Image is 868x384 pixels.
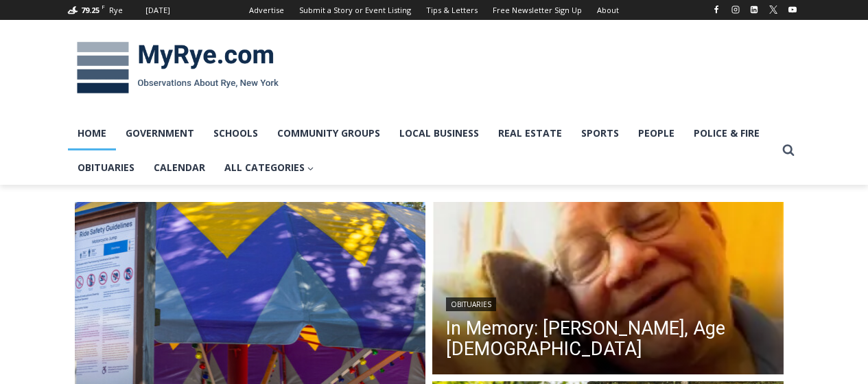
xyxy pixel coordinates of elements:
nav: Primary Navigation [68,116,776,185]
a: Obituaries [68,150,144,185]
a: Police & Fire [684,116,769,150]
a: Local Business [390,116,489,150]
a: X [765,1,782,18]
a: Sports [572,116,629,150]
span: F [102,3,105,10]
a: Schools [204,116,268,150]
a: Government [116,116,204,150]
a: Home [68,116,116,150]
a: Facebook [708,1,725,18]
div: Rye [109,4,123,16]
a: People [629,116,684,150]
div: [DATE] [145,4,170,16]
button: View Search Form [776,138,801,163]
a: Real Estate [489,116,572,150]
a: Obituaries [446,297,496,311]
img: MyRye.com [68,32,288,104]
a: In Memory: [PERSON_NAME], Age [DEMOGRAPHIC_DATA] [446,318,770,359]
a: Read More In Memory: Patrick A. Auriemma Jr., Age 70 [432,202,784,378]
a: Community Groups [268,116,390,150]
a: Linkedin [746,1,762,18]
img: Obituary - Patrick Albert Auriemma [432,202,784,378]
a: YouTube [784,1,801,18]
span: All Categories [224,160,314,175]
a: Instagram [727,1,744,18]
a: All Categories [215,150,324,185]
span: 79.25 [81,5,99,15]
a: Calendar [144,150,215,185]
